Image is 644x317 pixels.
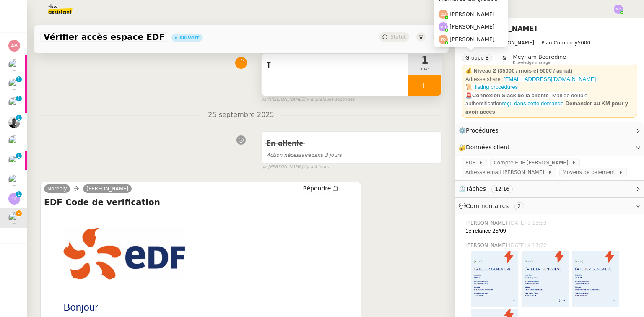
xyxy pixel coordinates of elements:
div: ⏲️Tâches 12:16 [455,181,644,197]
img: users%2F9mvJqJUvllffspLsQzytnd0Nt4c2%2Favatar%2F82da88e3-d90d-4e39-b37d-dcb7941179ae [8,212,20,224]
a: 📜. listing procédures [465,84,518,90]
strong: Connexion Slack de la cliente [472,92,549,99]
img: users%2FDBF5gIzOT6MfpzgDQC7eMkIK8iA3%2Favatar%2Fd943ca6c-06ba-4e73-906b-d60e05e423d3 [8,78,20,90]
span: par [261,96,268,103]
span: 🔐 [459,143,513,152]
div: 💬Commentaires 2 [455,198,644,214]
span: [DATE] à 13:53 [509,219,548,227]
span: Répondre [303,184,331,192]
span: Données client [466,144,510,151]
span: 1 [408,55,441,65]
nz-badge-sup: 1 [16,153,22,159]
img: users%2FrxcTinYCQST3nt3eRyMgQ024e422%2Favatar%2Fa0327058c7192f72952294e6843542370f7921c3.jpg [8,155,20,166]
span: 💬 [459,203,527,209]
nz-tag: 12:16 [491,185,513,193]
img: ee3399b4-027e-46f8-8bb8-fca30cb6f74c [8,117,20,128]
a: Noreply [44,185,70,192]
nz-badge-sup: 1 [16,191,22,197]
span: ⚙️ [459,126,502,135]
span: dans 3 jours [267,152,342,158]
span: Procédures [466,127,499,134]
div: Adresse share : [465,75,634,83]
span: 5000 [578,40,591,46]
a: [PERSON_NAME] [83,185,132,192]
p: 1 [17,96,21,103]
span: [PERSON_NAME] [465,242,509,249]
span: Action nécessaire [267,152,311,158]
button: Répondre [300,184,341,193]
span: 🚨 [465,92,472,99]
span: EDF [465,158,478,167]
app-user-label: Knowledge manager [513,54,566,65]
span: Compte EDF [PERSON_NAME] [493,158,571,167]
span: En attente [267,140,303,147]
img: users%2FDBF5gIzOT6MfpzgDQC7eMkIK8iA3%2Favatar%2Fd943ca6c-06ba-4e73-906b-d60e05e423d3 [8,97,20,109]
div: - [465,91,634,116]
img: users%2FDBF5gIzOT6MfpzgDQC7eMkIK8iA3%2Favatar%2Fd943ca6c-06ba-4e73-906b-d60e05e423d3 [8,135,20,147]
span: Céramicafé [PERSON_NAME] [462,40,534,46]
nz-badge-sup: 1 [16,76,22,82]
img: users%2F9mvJqJUvllffspLsQzytnd0Nt4c2%2Favatar%2F82da88e3-d90d-4e39-b37d-dcb7941179ae [462,24,471,33]
span: Meyriam Bedredine [513,54,566,60]
span: & [502,54,506,65]
strong: 💰 Niveau 2 (3500€ / mois et 500€ / achat) [465,68,572,74]
nz-tag: 2 [514,202,525,210]
span: T [267,59,403,72]
nz-badge-sup: 1 [16,96,22,101]
span: [PERSON_NAME] [465,219,509,227]
span: Vérifier accès espace EDF [44,33,165,41]
span: Knowledge manager [513,60,552,65]
span: Tâches [466,185,486,192]
img: svg [614,5,623,14]
span: Commentaires [466,203,509,209]
a: [EMAIL_ADDRESS][DOMAIN_NAME] [504,76,596,82]
p: 1 [17,115,21,122]
span: il y a 4 jours [303,164,329,171]
nz-tag: Groupe B [462,54,492,62]
p: Bonjour [63,300,338,315]
a: [PERSON_NAME] [475,24,537,32]
span: [DATE] à 11:22 [509,242,548,249]
p: 1 [17,153,21,161]
strong: Demander au KM pour y avoir accès [465,100,628,115]
div: Ouvert [180,35,199,40]
small: [PERSON_NAME] [261,96,355,103]
div: ⚙️Procédures [455,122,644,139]
span: min [408,65,441,73]
span: il y a quelques secondes [303,96,355,103]
span: Adresse email [PERSON_NAME] [465,168,548,177]
span: 25 septembre 2025 [201,109,281,121]
span: ⏲️ [459,185,520,192]
img: svg [8,193,20,205]
p: 1 [17,76,21,84]
img: users%2FrxcTinYCQST3nt3eRyMgQ024e422%2Favatar%2Fa0327058c7192f72952294e6843542370f7921c3.jpg [8,59,20,71]
nz-badge-sup: 1 [16,115,22,121]
span: Statut [390,34,406,40]
img: svg [8,40,20,52]
span: par [261,164,268,171]
span: Moyens de paiement [563,168,618,177]
img: Logo EDF [63,227,185,280]
h4: EDF Code de verification [44,196,358,208]
div: 🔐Données client [455,139,644,156]
small: [PERSON_NAME] [261,164,329,171]
p: 1 [17,191,21,199]
span: Plan Company [541,40,577,46]
img: users%2F9mvJqJUvllffspLsQzytnd0Nt4c2%2Favatar%2F82da88e3-d90d-4e39-b37d-dcb7941179ae [8,174,20,186]
div: 1e relance 25/09 [465,227,637,235]
a: reçu dans cette demande [502,100,563,107]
